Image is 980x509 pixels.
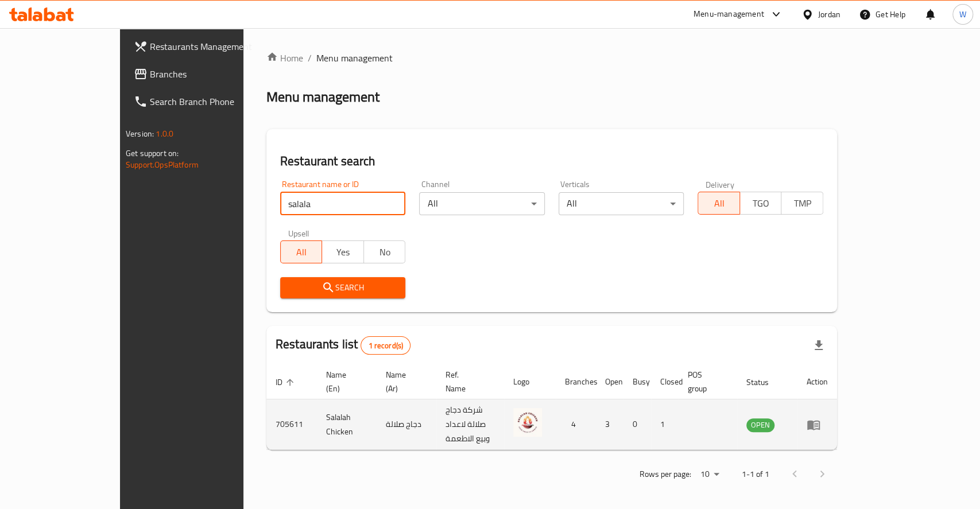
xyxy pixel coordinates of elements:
[746,375,784,389] span: Status
[623,364,651,399] th: Busy
[280,240,323,263] button: All
[276,336,410,355] h2: Restaurants list
[786,195,819,212] span: TMP
[326,368,363,395] span: Name (En)
[436,399,504,450] td: شركة دجاج صلالة لاعداد وبيع الاطعمة
[556,399,596,450] td: 4
[150,95,274,108] span: Search Branch Phone
[276,375,297,389] span: ID
[266,399,317,450] td: 705611
[739,192,782,215] button: TGO
[377,399,436,450] td: دجاج صلالة
[807,418,828,432] div: Menu
[651,399,679,450] td: 1
[797,364,837,399] th: Action
[327,244,359,261] span: Yes
[150,40,274,53] span: Restaurants Management
[280,192,406,215] input: Search for restaurant name or ID..
[959,8,966,21] span: W
[696,466,723,483] div: Rows per page:
[125,60,284,88] a: Branches
[698,192,740,215] button: All
[419,192,545,215] div: All
[125,33,284,60] a: Restaurants Management
[266,364,837,450] table: enhanced table
[446,368,490,395] span: Ref. Name
[651,364,679,399] th: Closed
[805,332,832,359] div: Export file
[596,399,623,450] td: 3
[321,240,364,263] button: Yes
[289,281,397,295] span: Search
[694,7,764,21] div: Menu-management
[706,180,734,188] label: Delivery
[386,368,423,395] span: Name (Ar)
[596,364,623,399] th: Open
[126,157,199,172] a: Support.OpsPlatform
[513,408,542,437] img: Salalah Chicken
[288,229,309,237] label: Upsell
[746,418,774,432] span: OPEN
[745,195,777,212] span: TGO
[742,467,769,481] p: 1-1 of 1
[361,336,410,355] div: Total records count
[316,51,393,65] span: Menu management
[559,192,684,215] div: All
[126,126,154,141] span: Version:
[125,88,284,115] a: Search Branch Phone
[703,195,735,212] span: All
[369,244,401,261] span: No
[504,364,556,399] th: Logo
[126,146,179,161] span: Get support on:
[156,126,173,141] span: 1.0.0
[363,240,406,263] button: No
[280,153,823,170] h2: Restaurant search
[688,368,723,395] span: POS group
[640,467,691,481] p: Rows per page:
[361,340,410,351] span: 1 record(s)
[266,51,303,65] a: Home
[623,399,651,450] td: 0
[266,88,379,106] h2: Menu management
[818,8,840,21] div: Jordan
[317,399,377,450] td: Salalah Chicken
[150,67,274,81] span: Branches
[308,51,312,65] li: /
[556,364,596,399] th: Branches
[285,244,318,261] span: All
[280,277,406,298] button: Search
[781,192,823,215] button: TMP
[266,51,837,65] nav: breadcrumb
